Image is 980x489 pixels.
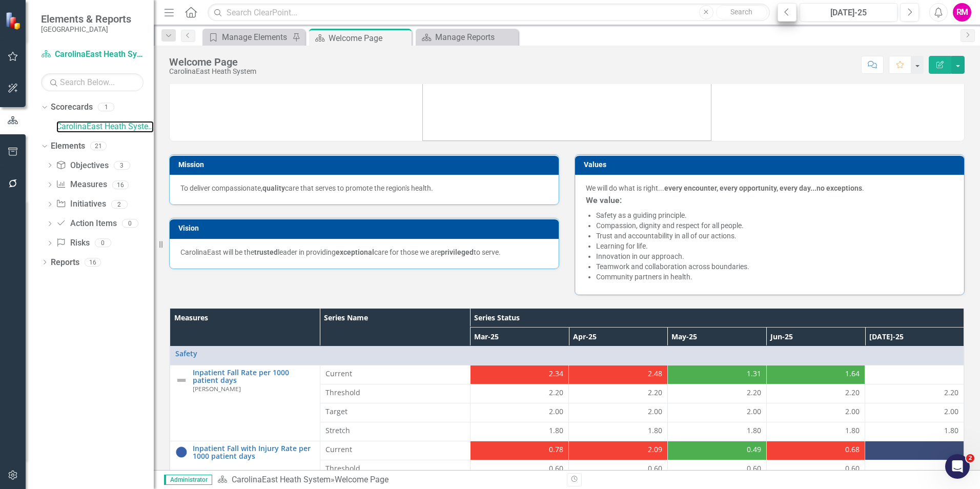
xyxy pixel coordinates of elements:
[232,475,331,484] a: CarolinaEast Heath System
[114,161,130,170] div: 3
[320,384,470,403] td: Double-Click to Edit
[549,444,563,455] span: 0.78
[730,8,752,16] span: Search
[766,384,865,403] td: Double-Click to Edit
[596,241,953,251] li: Learning for life.
[175,446,188,458] img: No Information
[766,460,865,479] td: Double-Click to Edit
[170,346,964,365] td: Double-Click to Edit Right Click for Context Menu
[596,272,953,282] li: Community partners in health.
[648,425,662,436] span: 1.80
[470,422,569,441] td: Double-Click to Edit
[549,425,563,436] span: 1.80
[667,403,766,422] td: Double-Click to Edit
[180,247,548,257] p: CarolinaEast will be the leader in providing care for those we are to serve.
[5,11,23,29] img: ClearPoint Strategy
[953,3,971,22] button: RM
[945,454,970,479] iframe: Intercom live chat
[470,365,569,384] td: Double-Click to Edit
[111,200,128,209] div: 2
[193,444,315,460] a: Inpatient Fall with Injury Rate per 1000 patient days
[865,460,964,479] td: Double-Click to Edit
[549,406,563,417] span: 2.00
[944,406,958,417] span: 2.00
[747,425,761,436] span: 1.80
[56,237,89,249] a: Risks
[418,31,516,44] a: Manage Reports
[205,31,290,44] a: Manage Elements
[51,257,79,269] a: Reports
[441,248,474,256] strong: privileged
[586,196,953,205] h3: We value:
[648,369,662,379] span: 2.48
[596,231,953,241] li: Trust and accountability in all of our actions.
[803,7,894,19] div: [DATE]-25
[648,406,662,417] span: 2.00
[766,441,865,460] td: Double-Click to Edit
[262,184,285,192] strong: quality
[865,441,964,460] td: Double-Click to Edit
[41,13,131,25] span: Elements & Reports
[170,365,320,441] td: Double-Click to Edit Right Click for Context Menu
[254,248,278,256] strong: trusted
[56,179,107,191] a: Measures
[112,180,129,189] div: 16
[336,248,374,256] strong: exceptional
[320,422,470,441] td: Double-Click to Edit
[549,388,563,398] span: 2.20
[422,44,711,141] img: mceclip1.png
[569,460,668,479] td: Double-Click to Edit
[747,388,761,398] span: 2.20
[175,350,958,357] a: Safety
[865,403,964,422] td: Double-Click to Edit
[549,369,563,379] span: 2.34
[569,422,668,441] td: Double-Click to Edit
[584,161,959,169] h3: Values
[164,475,212,485] span: Administrator
[569,441,668,460] td: Double-Click to Edit
[208,4,770,22] input: Search ClearPoint...
[845,369,860,379] span: 1.64
[747,444,761,455] span: 0.49
[180,183,548,193] p: To deliver compassionate, care that serves to promote the region's health.
[178,225,554,232] h3: Vision
[435,31,516,44] div: Manage Reports
[845,463,860,474] span: 0.60
[41,73,144,91] input: Search Below...
[325,463,465,474] span: Threshold
[569,384,668,403] td: Double-Click to Edit
[85,258,101,267] div: 16
[320,441,470,460] td: Double-Click to Edit
[56,160,108,172] a: Objectives
[56,198,106,210] a: Initiatives
[175,374,188,386] img: Not Defined
[325,406,465,417] span: Target
[648,444,662,455] span: 2.09
[51,101,93,113] a: Scorecards
[667,422,766,441] td: Double-Click to Edit
[217,474,559,486] div: »
[470,403,569,422] td: Double-Click to Edit
[648,388,662,398] span: 2.20
[193,385,241,392] small: [PERSON_NAME]
[664,184,862,192] strong: every encounter, every opportunity, every day...no exceptions
[325,425,465,436] span: Stretch
[90,141,107,150] div: 21
[944,425,958,436] span: 1.80
[98,103,114,112] div: 1
[56,121,154,133] a: CarolinaEast Heath System
[667,365,766,384] td: Double-Click to Edit
[320,403,470,422] td: Double-Click to Edit
[667,384,766,403] td: Double-Click to Edit
[596,261,953,272] li: Teamwork and collaboration across boundaries.
[648,463,662,474] span: 0.60
[335,475,389,484] div: Welcome Page
[596,210,953,220] li: Safety as a guiding principle.
[178,161,554,169] h3: Mission
[845,388,860,398] span: 2.20
[667,460,766,479] td: Double-Click to Edit
[169,56,256,68] div: Welcome Page
[41,49,144,60] a: CarolinaEast Heath System
[766,365,865,384] td: Double-Click to Edit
